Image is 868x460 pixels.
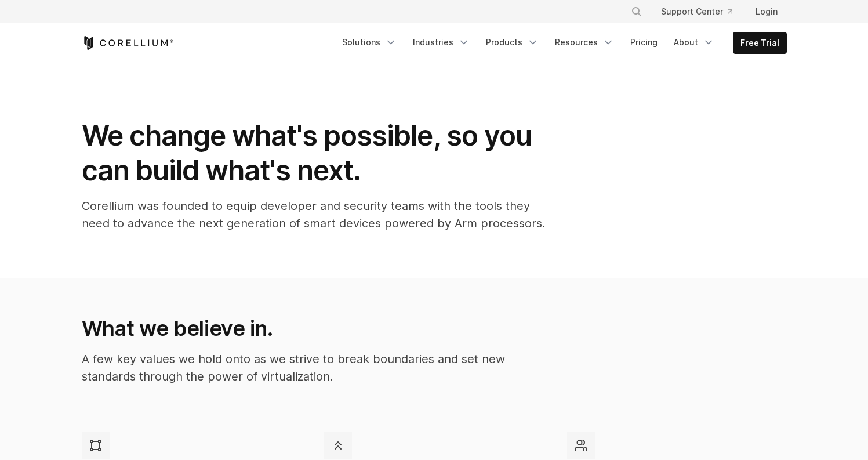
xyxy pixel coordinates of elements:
[82,36,174,50] a: Corellium Home
[746,1,787,22] a: Login
[623,32,664,53] a: Pricing
[335,32,404,53] a: Solutions
[667,32,721,53] a: About
[82,197,546,232] p: Corellium was founded to equip developer and security teams with the tools they need to advance t...
[82,118,546,188] h1: We change what's possible, so you can build what's next.
[733,32,786,53] a: Free Trial
[626,1,647,22] button: Search
[335,32,787,54] div: Navigation Menu
[82,350,544,385] p: A few key values we hold onto as we strive to break boundaries and set new standards through the ...
[479,32,546,53] a: Products
[82,316,544,341] h2: What we believe in.
[617,1,787,22] div: Navigation Menu
[548,32,621,53] a: Resources
[406,32,477,53] a: Industries
[652,1,742,22] a: Support Center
